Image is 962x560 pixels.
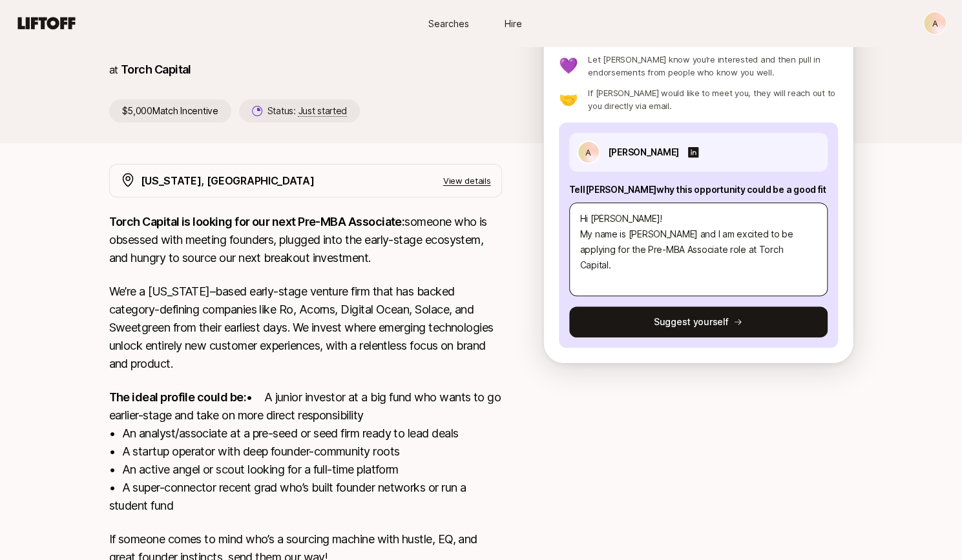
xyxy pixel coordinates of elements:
[559,58,578,74] p: 💜
[588,53,837,79] p: Let [PERSON_NAME] know you’re interested and then pull in endorsements from people who know you w...
[569,203,828,296] textarea: Hi [PERSON_NAME]! My name is [PERSON_NAME] and I am excited to be applying for the Pre-MBA Associ...
[923,12,946,35] button: A
[443,174,491,187] p: View details
[569,182,828,197] p: Tell [PERSON_NAME] why this opportunity could be a good fit
[559,92,578,107] p: 🤝
[481,12,546,35] a: Hire
[588,86,837,112] p: If [PERSON_NAME] would like to meet you, they will reach out to you directly via email.
[109,390,246,404] strong: The ideal profile could be:
[608,145,679,160] p: [PERSON_NAME]
[267,103,347,119] p: Status:
[932,15,938,31] p: A
[569,306,828,337] button: Suggest yourself
[585,145,591,160] p: A
[109,215,405,228] strong: Torch Capital is looking for our next Pre-MBA Associate:
[417,12,481,35] a: Searches
[298,105,347,117] span: Just started
[109,388,502,515] p: • A junior investor at a big fund who wants to go earlier-stage and take on more direct responsib...
[141,172,315,189] p: [US_STATE], [GEOGRAPHIC_DATA]
[121,63,191,76] a: Torch Capital
[505,17,522,30] span: Hire
[428,17,469,30] span: Searches
[109,283,502,373] p: We’re a [US_STATE]–based early-stage venture firm that has backed category-defining companies lik...
[109,99,231,123] p: $5,000 Match Incentive
[109,14,502,53] h1: Pre-MBA Associate
[109,61,118,78] p: at
[109,213,502,267] p: someone who is obsessed with meeting founders, plugged into the early-stage ecosystem, and hungry...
